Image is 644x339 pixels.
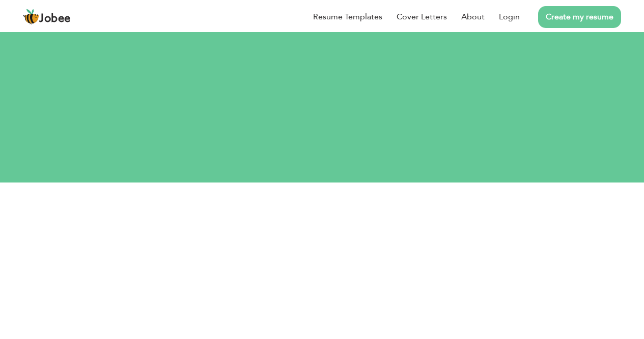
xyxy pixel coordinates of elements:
[313,11,382,23] a: Resume Templates
[499,11,520,23] a: Login
[23,9,71,25] a: Jobee
[39,13,71,24] span: Jobee
[397,11,447,23] a: Cover Letters
[461,11,485,23] a: About
[538,6,621,28] a: Create my resume
[23,9,39,25] img: jobee.io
